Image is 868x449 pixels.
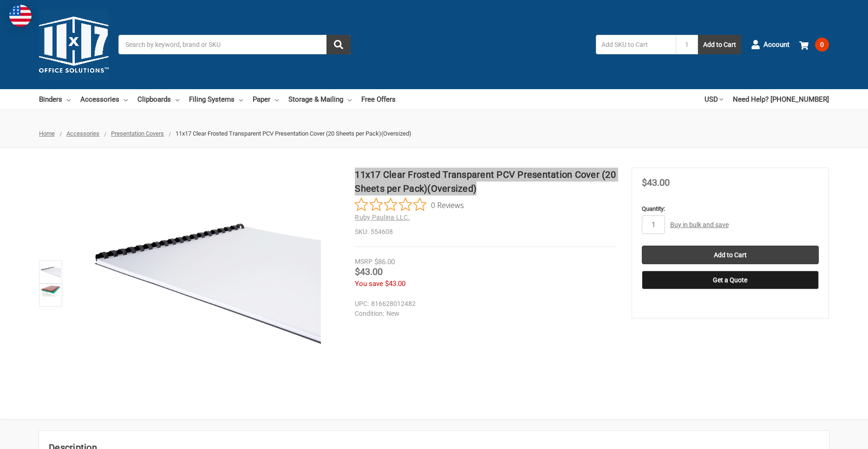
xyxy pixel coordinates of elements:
[799,33,829,57] a: 0
[253,89,279,110] a: Paper
[39,130,55,137] a: Home
[642,204,819,214] label: Quantity:
[431,198,464,212] span: 0 Reviews
[176,130,411,137] span: 11x17 Clear Frosted Transparent PCV Presentation Cover (20 Sheets per Pack)(Oversized)
[355,299,369,309] dt: UPC:
[361,89,396,110] a: Free Offers
[66,130,99,137] a: Accessories
[733,89,829,110] a: Need Help? [PHONE_NUMBER]
[355,280,383,288] span: You save
[39,10,109,79] img: 11x17.com
[764,39,790,50] span: Account
[355,266,383,277] span: $43.00
[596,35,676,54] input: Add SKU to Cart
[705,89,723,110] a: USD
[355,227,368,237] dt: SKU:
[698,35,741,54] button: Add to Cart
[355,168,616,195] h1: 11x17 Clear Frosted Transparent PCV Presentation Cover (20 Sheets per Pack)(Oversized)
[791,424,868,449] iframe: Google Customer Reviews
[751,33,790,57] a: Account
[40,285,61,297] img: 11x17 Clear Frosted Transparent PCV Presentation Cover (20 Sheets per Pack)(Oversized)
[642,271,819,289] button: Get a Quote
[89,168,321,400] img: 11x17 Clear Frosted Transparent PCV Presentation Cover (20 Sheets per Pack)
[355,198,464,212] button: Rated 0 out of 5 stars from 0 reviews. Jump to reviews.
[40,262,61,282] img: 11x17 Clear Frosted Transparent PCV Presentation Cover (20 Sheets per Pack)
[385,280,405,288] span: $43.00
[374,258,395,266] span: $86.00
[670,221,729,228] a: Buy in bulk and save
[642,246,819,264] input: Add to Cart
[111,130,164,137] a: Presentation Covers
[355,309,384,319] dt: Condition:
[355,299,612,309] dd: 816628012482
[189,89,243,110] a: Filing Systems
[815,38,829,52] span: 0
[118,35,351,54] input: Search by keyword, brand or SKU
[9,5,32,27] img: duty and tax information for United States
[642,177,670,188] span: $43.00
[80,89,128,110] a: Accessories
[355,227,616,237] dd: 554608
[355,214,410,221] a: Ruby Paulina LLC.
[137,89,179,110] a: Clipboards
[288,89,352,110] a: Storage & Mailing
[355,257,372,267] div: MSRP
[355,309,612,319] dd: New
[39,89,71,110] a: Binders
